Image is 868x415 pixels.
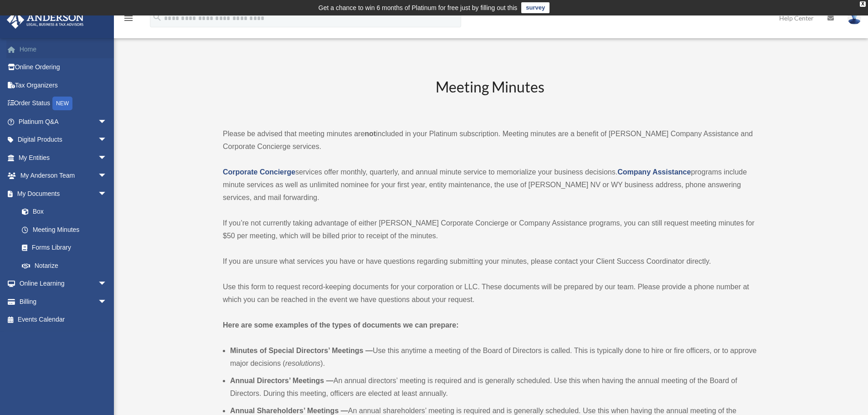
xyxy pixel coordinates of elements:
span: arrow_drop_down [98,131,116,149]
span: arrow_drop_down [98,149,116,167]
div: Get a chance to win 6 months of Platinum for free just by filling out this [318,2,518,13]
a: Company Assistance [617,168,691,176]
span: arrow_drop_down [98,275,116,293]
li: Use this anytime a meeting of the Board of Directors is called. This is typically done to hire or... [230,344,757,370]
a: Billingarrow_drop_down [6,292,121,311]
span: arrow_drop_down [98,292,116,311]
span: arrow_drop_down [98,167,116,185]
p: Please be advised that meeting minutes are included in your Platinum subscription. Meeting minute... [223,128,757,153]
a: Digital Productsarrow_drop_down [6,131,121,149]
p: services offer monthly, quarterly, and annual minute service to memorialize your business decisio... [223,166,757,204]
a: Tax Organizers [6,76,121,94]
a: Online Learningarrow_drop_down [6,275,121,293]
a: My Documentsarrow_drop_down [6,184,121,203]
a: menu [123,16,134,24]
b: Annual Shareholders’ Meetings — [230,407,348,415]
a: Box [13,203,121,221]
span: arrow_drop_down [98,184,116,203]
a: Online Ordering [6,58,121,77]
a: Events Calendar [6,311,121,329]
em: resolutions [285,359,320,367]
strong: Here are some examples of the types of documents we can prepare: [223,321,459,329]
a: Order StatusNEW [6,94,121,113]
div: NEW [52,97,72,110]
img: Anderson Advisors Platinum Portal [4,11,87,29]
a: Platinum Q&Aarrow_drop_down [6,113,121,131]
a: Corporate Concierge [223,168,295,176]
li: An annual directors’ meeting is required and is generally scheduled. Use this when having the ann... [230,374,757,400]
h2: Meeting Minutes [223,77,757,115]
a: Notarize [13,256,121,275]
i: menu [123,13,134,24]
b: Minutes of Special Directors’ Meetings — [230,347,373,354]
i: search [152,12,162,22]
a: My Anderson Teamarrow_drop_down [6,167,121,185]
a: Home [6,40,121,58]
p: Use this form to request record-keeping documents for your corporation or LLC. These documents wi... [223,281,757,306]
img: User Pic [847,11,861,25]
strong: not [365,130,376,138]
a: Meeting Minutes [13,220,116,239]
p: If you’re not currently taking advantage of either [PERSON_NAME] Corporate Concierge or Company A... [223,217,757,242]
b: Annual Directors’ Meetings — [230,377,334,384]
a: My Entitiesarrow_drop_down [6,149,121,167]
div: close [860,1,866,7]
a: Forms Library [13,239,121,257]
a: survey [521,2,550,13]
span: arrow_drop_down [98,113,116,131]
p: If you are unsure what services you have or have questions regarding submitting your minutes, ple... [223,255,757,268]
